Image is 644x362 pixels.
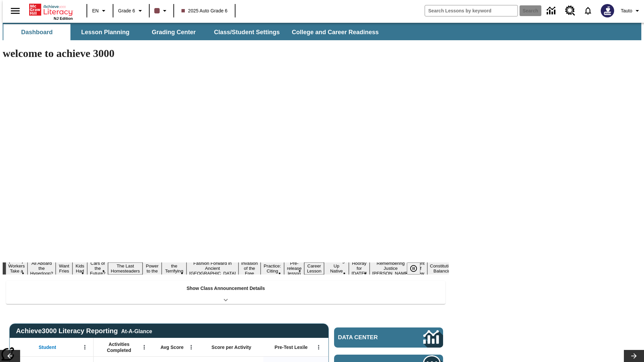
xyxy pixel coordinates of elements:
button: Select a new avatar [597,2,618,19]
span: Data Center [338,334,401,341]
img: Avatar [601,4,614,17]
button: Lesson Planning [72,24,139,40]
button: Slide 7 Solar Power to the People [143,257,162,280]
button: Slide 9 Fashion Forward in Ancient Rome [186,260,238,277]
div: SubNavbar [3,23,641,40]
span: Tauto [621,7,632,14]
span: Pre-Test Lexile [275,344,308,350]
span: NJ Edition [54,16,73,20]
button: Open Menu [80,342,90,352]
button: Class color is dark brown. Change class color [152,5,171,17]
div: Pause [407,262,427,275]
span: 2025 Auto Grade 6 [181,7,228,14]
button: College and Career Readiness [286,24,384,40]
button: Grade: Grade 6, Select a grade [115,5,147,17]
button: Class/Student Settings [209,24,285,40]
p: Show Class Announcement Details [186,285,265,292]
div: SubNavbar [3,24,385,40]
button: Open Menu [139,342,149,352]
button: Slide 2 All Aboard the Hyperloop? [28,260,56,277]
a: Home [29,3,73,16]
button: Slide 10 The Invasion of the Free CD [238,255,261,282]
button: Slide 12 Pre-release lesson [284,260,304,277]
button: Slide 6 The Last Homesteaders [108,262,143,275]
button: Slide 8 Attack of the Terrifying Tomatoes [162,257,186,280]
span: Score per Activity [212,344,252,350]
button: Open side menu [5,1,25,21]
div: Home [29,2,73,20]
button: Slide 3 Do You Want Fries With That? [56,252,72,285]
span: Activities Completed [97,341,141,353]
button: Slide 15 Hooray for Constitution Day! [349,260,370,277]
button: Slide 14 Cooking Up Native Traditions [324,257,349,280]
button: Open Menu [314,342,324,352]
button: Open Menu [186,342,196,352]
button: Slide 4 Dirty Jobs Kids Had To Do [72,252,87,285]
button: Pause [407,262,420,275]
a: Notifications [579,2,597,19]
button: Lesson carousel, Next [624,350,644,362]
h1: welcome to achieve 3000 [3,47,449,60]
span: EN [92,7,99,14]
button: Dashboard [3,24,70,40]
button: Slide 1 Labor Day: Workers Take a Stand [6,257,28,280]
button: Slide 16 Remembering Justice O'Connor [370,260,412,277]
input: search field [425,5,518,16]
button: Slide 11 Mixed Practice: Citing Evidence [261,257,284,280]
button: Language: EN, Select a language [89,5,111,17]
button: Grading Center [140,24,207,40]
button: Slide 5 Cars of the Future? [87,260,108,277]
span: Avg Score [160,344,183,350]
span: Achieve3000 Literacy Reporting [16,327,152,335]
span: Grade 6 [118,7,135,14]
a: Data Center [543,2,561,20]
button: Slide 18 The Constitution's Balancing Act [427,257,460,280]
div: Show Class Announcement Details [6,281,445,304]
a: Data Center [334,327,443,348]
button: Profile/Settings [618,5,644,17]
div: At-A-Glance [121,327,152,335]
button: Slide 13 Career Lesson [304,262,324,275]
span: Student [39,344,56,350]
a: Resource Center, Will open in new tab [561,2,579,20]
